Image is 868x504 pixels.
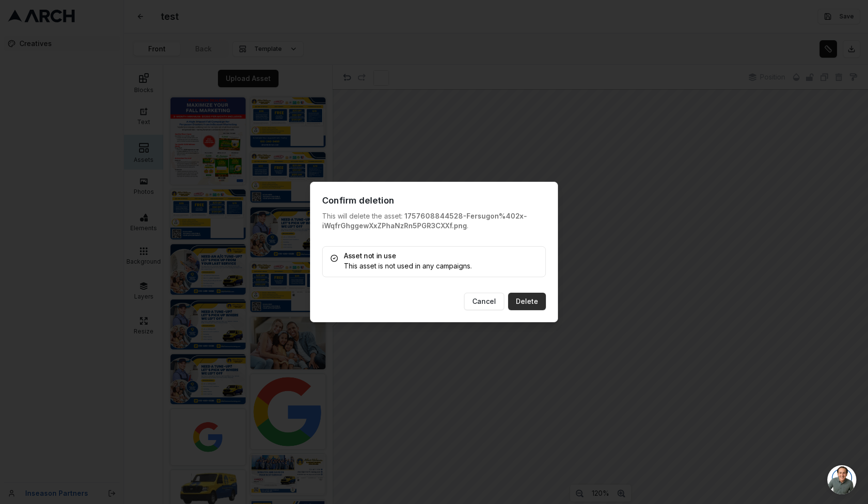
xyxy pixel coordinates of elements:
[330,261,538,271] div: This asset is not used in any campaigns.
[464,293,504,310] button: Cancel
[508,293,546,310] button: Delete
[322,194,546,207] h2: Confirm deletion
[322,211,546,231] p: This will delete the asset: .
[330,252,538,259] h5: Asset not in use
[322,212,527,230] strong: 1757608844528-Fersugon%402x-iWqfrGhggewXxZPhaNzRn5PGR3CXXf.png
